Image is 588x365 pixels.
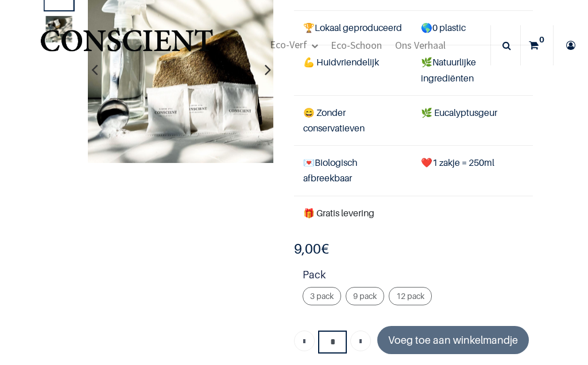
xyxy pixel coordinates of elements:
[294,240,321,257] span: 9,00
[350,331,371,351] a: Voeg één toe
[38,23,215,68] a: Logo of Conscient.nl
[412,146,533,196] td: ❤️1 zakje = 250ml
[395,38,446,52] span: Ons Verhaal
[396,291,424,301] span: 12 pack
[353,291,377,301] span: 9 pack
[38,23,215,68] img: Conscient.nl
[294,240,329,257] b: €
[310,291,334,301] span: 3 pack
[294,146,412,196] td: Biologisch afbreekbaar
[412,95,533,145] td: 🌿 Eucalyptusgeur
[331,38,382,52] span: Eco-Schoon
[521,25,553,65] a: 0
[303,107,365,134] span: 😄 Zonder conservatieven
[412,45,533,95] td: Natuurlijke ingrediënten
[536,34,547,45] sup: 0
[303,267,533,287] strong: Pack
[270,38,307,51] span: Eco-Verf
[294,331,315,351] a: Verwijder een
[303,157,315,168] span: 💌
[303,207,374,219] font: 🎁 Gratis levering
[264,25,324,66] a: Eco-Verf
